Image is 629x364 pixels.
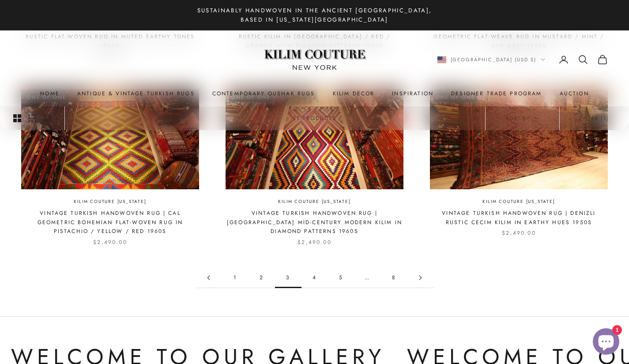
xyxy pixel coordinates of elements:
a: Kilim Couture [US_STATE] [74,198,146,206]
a: Kilim Couture [US_STATE] [482,198,555,206]
a: Go to page 4 [301,268,328,288]
span: Sort by [506,114,539,122]
button: Change country or currency [437,56,546,64]
a: Go to page 2 [196,268,222,288]
summary: Kilim Decor [333,89,375,98]
sale-price: $2,490.00 [93,238,127,247]
button: Switch to smaller product images [28,106,36,130]
button: Switch to larger product images [13,106,21,130]
span: [GEOGRAPHIC_DATA] (USD $) [451,56,537,64]
a: Go to page 5 [328,268,354,288]
nav: Pagination navigation [196,268,434,288]
sale-price: $2,490.00 [298,238,331,247]
a: Vintage Turkish Handwoven Rug | Cal Geometric Bohemian Flat-Woven Rug in Pistachio / Yellow / Red... [21,209,199,236]
nav: Secondary navigation [437,54,608,65]
a: Auction [560,89,589,98]
img: United States [437,56,446,63]
nav: Primary navigation [21,89,608,98]
a: Vintage Turkish Handwoven Rug | [GEOGRAPHIC_DATA] Mid-Century Modern Kilim in Diamond Patterns 1960s [226,209,403,236]
span: 3 [275,268,301,288]
img: Logo of Kilim Couture New York [260,39,370,81]
p: 91 products [293,114,337,123]
a: Kilim Couture [US_STATE] [278,198,350,206]
a: Antique & Vintage Turkish Rugs [77,89,195,98]
sale-price: $2,490.00 [502,229,535,237]
a: Home [40,89,60,98]
a: Go to page 2 [249,268,275,288]
span: … [354,268,381,288]
a: Go to page 8 [381,268,407,288]
a: Designer Trade Program [451,89,542,98]
p: Sustainably Handwoven in the Ancient [GEOGRAPHIC_DATA], Based in [US_STATE][GEOGRAPHIC_DATA] [191,6,438,25]
a: Contemporary Oushak Rugs [212,89,315,98]
a: Inspiration [392,89,433,98]
a: Go to page 1 [222,268,249,288]
inbox-online-store-chat: Shopify online store chat [590,328,622,357]
button: Sort by [486,106,559,130]
a: Go to page 4 [407,268,434,288]
button: Filter (3) [560,106,629,130]
a: Vintage Turkish Handwoven Rug | Denizli Rustic Cecim Kilim in Earthy Hues 1950s [430,209,608,227]
button: Switch to compact product images [43,106,51,130]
